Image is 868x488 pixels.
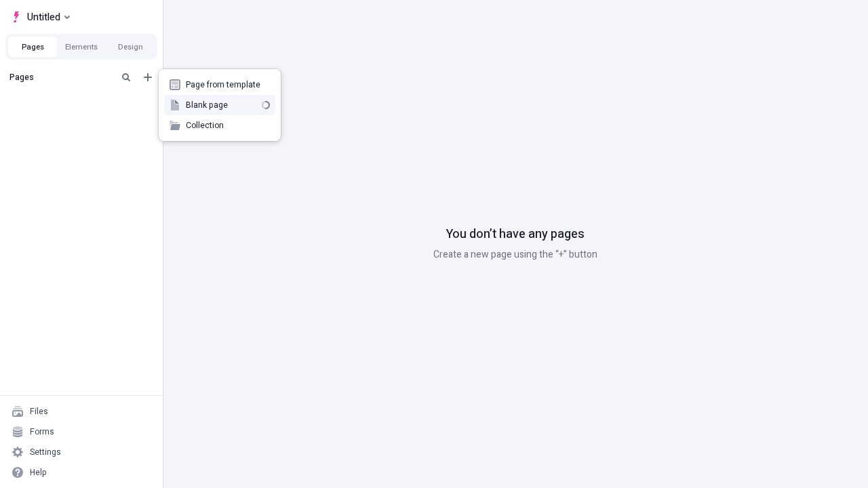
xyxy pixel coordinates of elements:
[30,406,48,417] div: Files
[106,37,155,57] button: Design
[57,37,106,57] button: Elements
[159,69,281,141] div: Add new
[30,467,47,478] div: Help
[433,247,597,262] p: Create a new page using the “+” button
[446,226,585,243] p: You don’t have any pages
[9,72,113,83] div: Pages
[8,37,57,57] button: Pages
[186,79,270,90] span: Page from template
[5,7,75,27] button: Select site
[186,120,270,131] span: Collection
[140,69,156,85] button: Add new
[30,426,54,437] div: Forms
[30,447,61,457] div: Settings
[186,100,256,110] span: Blank page
[27,9,60,25] span: Untitled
